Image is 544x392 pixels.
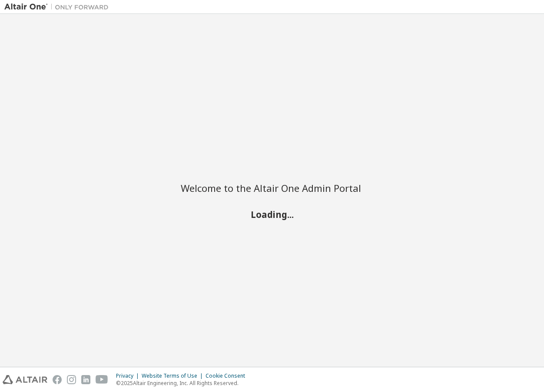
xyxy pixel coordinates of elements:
[116,379,250,387] p: © 2025 Altair Engineering, Inc. All Rights Reserved.
[181,182,363,194] h2: Welcome to the Altair One Admin Portal
[53,375,62,384] img: facebook.svg
[181,208,363,220] h2: Loading...
[96,375,108,384] img: youtube.svg
[67,375,76,384] img: instagram.svg
[81,375,90,384] img: linkedin.svg
[3,375,47,384] img: altair_logo.svg
[116,372,142,379] div: Privacy
[142,372,206,379] div: Website Terms of Use
[206,372,250,379] div: Cookie Consent
[4,3,113,11] img: Altair One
